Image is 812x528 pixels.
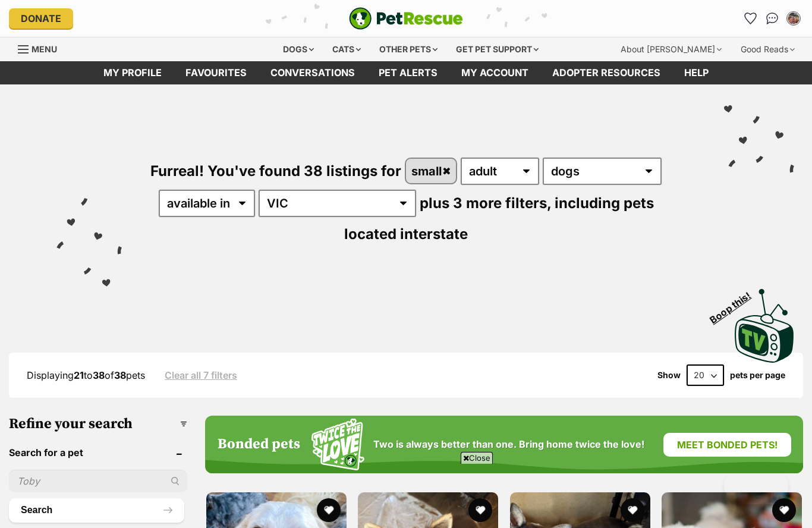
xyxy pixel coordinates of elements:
button: Search [9,498,184,522]
div: Good Reads [732,37,803,61]
span: including pets located interstate [344,194,654,243]
span: Furreal! You've found 38 listings for [150,162,401,180]
span: Close [461,452,493,464]
span: Menu [32,44,57,54]
div: About [PERSON_NAME] [612,37,730,61]
a: Boop this! [735,278,794,365]
span: Show [657,370,681,380]
a: Adopter resources [540,61,672,84]
img: chat-41dd97257d64d25036548639549fe6c8038ab92f7586957e7f3b1b290dea8141.svg [766,12,779,24]
span: Boop this! [708,282,763,325]
h3: Refine your search [9,416,187,432]
a: conversations [259,61,367,84]
iframe: Advertisement [190,469,622,522]
a: small [406,159,457,183]
a: Clear all 7 filters [165,370,237,381]
button: favourite [772,498,796,522]
div: Cats [324,37,369,61]
a: Donate [9,8,73,29]
header: Search for a pet [9,447,187,458]
img: logo-e224e6f780fb5917bec1dbf3a21bbac754714ae5b6737aabdf751b685950b380.svg [349,7,463,30]
ul: Account quick links [741,9,803,28]
button: favourite [621,498,644,522]
a: PetRescue [349,7,463,30]
a: My profile [92,61,174,84]
div: Get pet support [448,37,547,61]
a: Menu [18,37,65,59]
a: My account [449,61,540,84]
a: Pet alerts [367,61,449,84]
strong: 21 [74,369,84,381]
span: Two is always better than one. Bring home twice the love! [373,439,644,450]
div: Other pets [371,37,446,61]
a: Favourites [741,9,760,28]
span: plus 3 more filters, [420,194,551,212]
img: Kylie & Greg Taylor profile pic [788,12,800,24]
strong: 38 [114,369,126,381]
div: Dogs [275,37,322,61]
iframe: Help Scout Beacon - Open [724,469,788,504]
h4: Bonded pets [218,436,300,453]
a: Conversations [763,9,782,28]
img: Squiggle [311,419,364,470]
button: My account [784,9,803,28]
a: Help [672,61,720,84]
img: PetRescue TV logo [735,289,794,363]
span: Displaying to of pets [27,369,145,381]
input: Toby [9,470,187,492]
strong: 38 [93,369,105,381]
a: Meet bonded pets! [663,433,791,457]
a: Favourites [174,61,259,84]
label: pets per page [730,370,785,380]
